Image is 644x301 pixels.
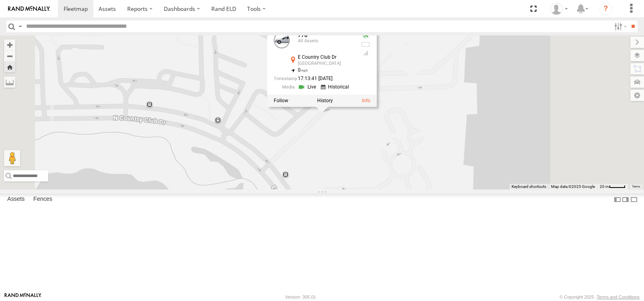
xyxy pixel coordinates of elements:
span: 20 m [600,184,609,189]
div: Valid GPS Fix [361,32,370,39]
div: © Copyright 2025 - [559,295,640,299]
label: Map Settings [630,90,644,101]
label: Dock Summary Table to the Left [613,194,621,205]
div: No battery health information received from this device. [361,41,370,47]
a: Visit our Website [4,293,41,301]
a: Terms [632,185,640,188]
button: Zoom out [4,50,15,62]
label: Search Filter Options [611,21,628,32]
div: Date/time of location update [274,76,354,81]
label: View Asset History [317,98,333,103]
div: Version: 305.01 [285,295,316,299]
label: Measure [4,76,15,88]
button: Map Scale: 20 m per 37 pixels [597,184,628,190]
img: rand-logo.svg [8,6,50,12]
label: Realtime tracking of Asset [274,98,288,103]
label: Hide Summary Table [630,194,638,205]
button: Zoom Home [4,62,15,72]
a: View Live Media Streams [298,83,318,91]
button: Zoom in [4,39,15,50]
label: Dock Summary Table to the Right [621,194,630,205]
a: View Asset Details [274,32,290,48]
i: ? [599,2,612,15]
div: Victor Calcano Jr [547,3,571,15]
button: Keyboard shortcuts [512,184,546,190]
label: Assets [3,194,29,205]
div: Last Event GSM Signal Strength [361,49,370,56]
span: 0 [298,67,308,72]
button: Drag Pegman onto the map to open Street View [4,150,20,166]
a: View Asset Details [362,98,370,103]
a: View Historical Media Streams [321,83,351,91]
label: Fences [29,194,56,205]
div: E Country Club Dr [298,55,354,60]
span: Map data ©2025 Google [551,184,595,189]
div: All Assets [298,39,354,43]
a: Terms and Conditions [597,295,640,299]
label: Search Query [17,21,23,32]
div: [GEOGRAPHIC_DATA] [298,61,354,66]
